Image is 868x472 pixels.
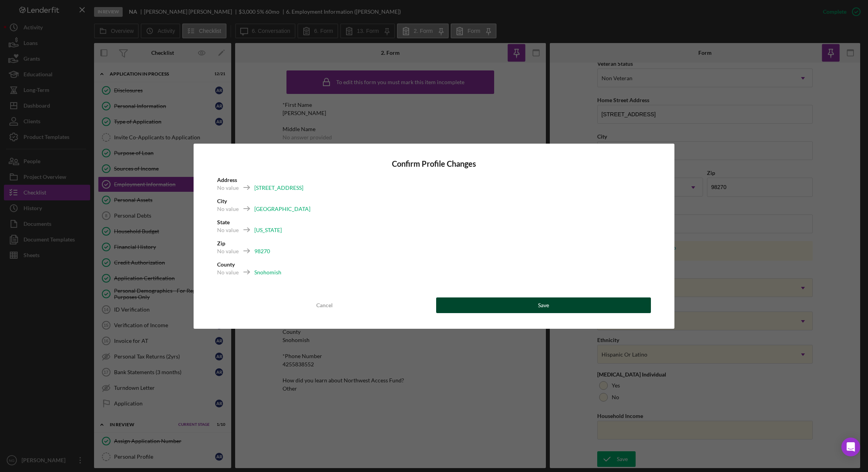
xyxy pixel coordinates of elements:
h4: Confirm Profile Changes [217,159,651,168]
div: No value [217,268,239,276]
button: Cancel [217,297,432,313]
div: No value [217,247,239,255]
b: City [217,198,227,204]
b: County [217,261,235,268]
div: No value [217,205,239,213]
div: Save [538,297,549,313]
b: Zip [217,240,225,247]
div: Snohomish [254,268,281,276]
div: Cancel [316,297,333,313]
button: Save [436,297,651,313]
div: 98270 [254,247,270,255]
b: Address [217,177,237,183]
div: No value [217,184,239,192]
div: [US_STATE] [254,226,282,234]
div: Open Intercom Messenger [841,438,860,456]
div: [GEOGRAPHIC_DATA] [254,205,310,213]
b: State [217,219,230,225]
div: [STREET_ADDRESS] [254,184,303,192]
div: No value [217,226,239,234]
